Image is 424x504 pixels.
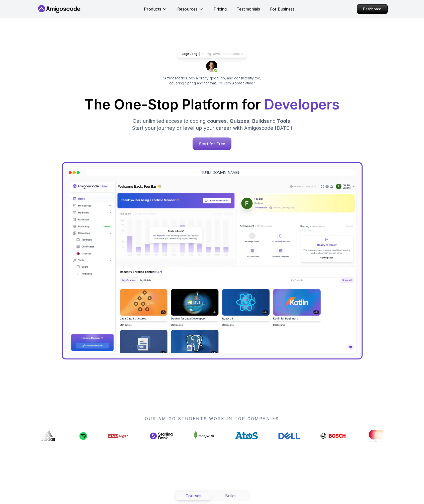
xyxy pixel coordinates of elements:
[128,117,296,132] p: Get unlimited access to coding , , and . Start your journey or level up your career with Amigosco...
[357,5,387,14] p: Dashboard
[214,6,227,12] a: Pricing
[193,138,231,150] p: Start for Free
[270,6,295,12] a: For Business
[144,6,161,12] p: Products
[176,491,211,500] button: Courses
[264,96,340,113] span: Developers
[252,118,267,124] span: Builds
[237,6,260,12] a: Testimonials
[182,52,197,56] p: Jogh Long
[357,4,388,14] a: Dashboard
[277,118,290,124] span: Tools
[202,170,239,175] a: [URL][DOMAIN_NAME]
[156,76,268,86] p: "Amigoscode Does a pretty good job, and consistently too, covering Spring and for that, I'm very ...
[213,491,248,500] button: Builds
[144,6,167,16] button: Products
[67,180,358,354] img: dashboard
[207,118,227,124] span: courses
[41,98,384,111] h1: The One-Stop Platform for
[193,138,231,150] a: Start for Free
[202,52,243,56] p: Spring Developer Advocate
[177,6,204,16] button: Resources
[37,416,388,422] p: OUR AMIGO STUDENTS WORK IN TOP COMPANIES
[177,6,198,12] p: Resources
[230,118,249,124] span: Quizzes
[206,61,218,73] img: josh long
